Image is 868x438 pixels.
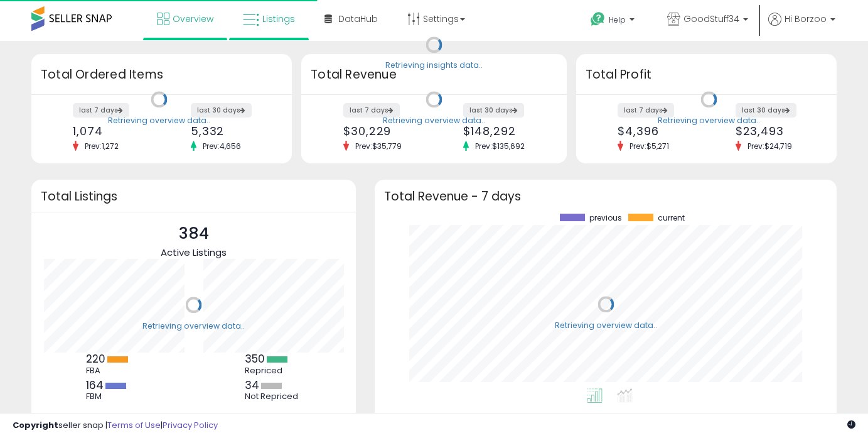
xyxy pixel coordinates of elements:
a: Hi Borzoo [768,13,835,41]
span: GoodStuff34 [683,13,739,25]
div: Retrieving overview data.. [108,115,210,126]
i: Get Help [590,11,606,27]
div: Retrieving overview data.. [658,115,760,126]
div: Retrieving overview data.. [383,115,485,126]
span: Overview [173,13,213,25]
span: Help [609,14,626,25]
div: seller snap | | [13,420,218,432]
div: Retrieving overview data.. [142,320,245,332]
span: Hi Borzoo [785,13,827,25]
strong: Copyright [13,419,58,431]
a: Help [581,2,647,41]
div: Retrieving overview data.. [555,320,657,331]
span: Listings [262,13,295,25]
span: DataHub [338,13,378,25]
